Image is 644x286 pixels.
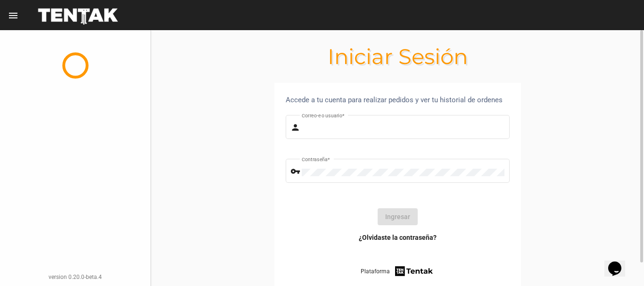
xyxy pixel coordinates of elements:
[8,272,143,282] div: version 0.20.0-beta.4
[378,208,418,225] button: Ingresar
[8,10,19,21] mat-icon: menu
[361,267,390,276] span: Plataforma
[359,233,437,242] a: ¿Olvidaste la contraseña?
[361,265,435,278] a: Plataforma
[394,265,434,278] img: tentak-firm.png
[151,49,644,64] h1: Iniciar Sesión
[290,166,302,177] mat-icon: vpn_key
[286,94,510,106] div: Accede a tu cuenta para realizar pedidos y ver tu historial de ordenes
[290,122,302,133] mat-icon: person
[604,248,635,277] iframe: chat widget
